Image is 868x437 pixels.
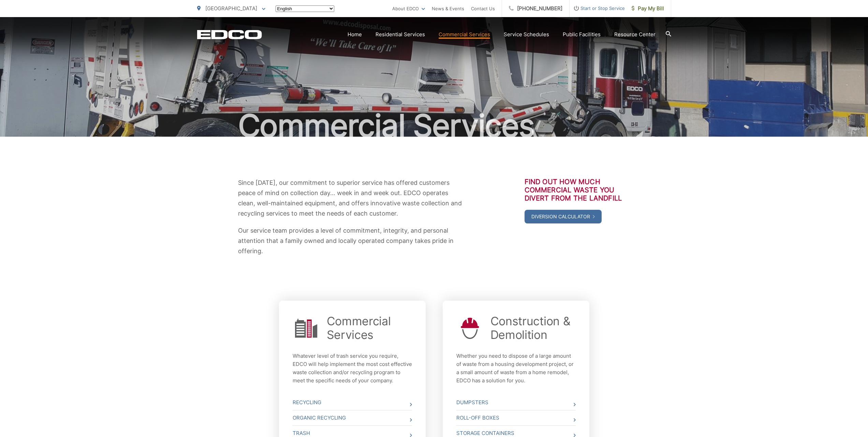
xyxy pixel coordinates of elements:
a: News & Events [432,4,464,13]
p: Our service team provides a level of commitment, integrity, and personal attention that a family ... [238,226,467,256]
h1: Commercial Services [197,109,671,143]
a: EDCD logo. Return to the homepage. [197,30,262,39]
a: Public Facilities [563,30,601,39]
span: Pay My Bill [632,4,664,13]
p: Since [DATE], our commitment to superior service has offered customers peace of mind on collectio... [238,178,467,219]
p: Whether you need to dispose of a large amount of waste from a housing development project, or a s... [456,352,576,385]
a: Resource Center [614,30,656,39]
a: Commercial Services [439,30,490,39]
a: Residential Services [376,30,425,39]
a: Organic Recycling [293,410,412,425]
a: Dumpsters [456,395,576,410]
select: Select a language [276,5,334,12]
a: Roll-Off Boxes [456,410,576,425]
a: Home [348,30,362,39]
a: About EDCO [392,4,425,13]
span: [GEOGRAPHIC_DATA] [205,5,257,12]
a: Service Schedules [504,30,549,39]
a: Diversion Calculator [525,210,602,223]
p: Whatever level of trash service you require, EDCO will help implement the most cost effective was... [293,352,412,385]
a: Recycling [293,395,412,410]
a: Construction & Demolition [490,314,576,342]
a: Commercial Services [327,314,412,342]
h3: Find out how much commercial waste you divert from the landfill [525,178,630,202]
a: Contact Us [471,4,495,13]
